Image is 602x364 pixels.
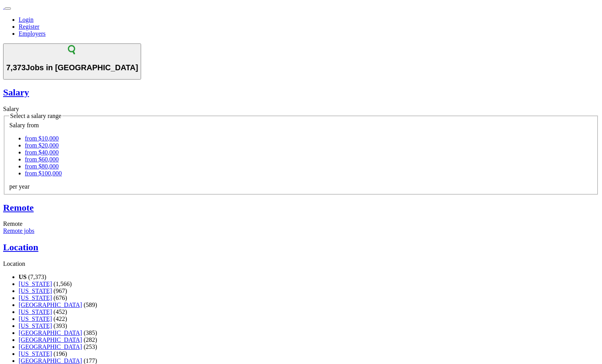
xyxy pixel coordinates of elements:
[19,30,45,37] a: Employers
[3,220,599,227] div: Remote
[19,16,33,23] a: Login
[19,343,82,350] a: [GEOGRAPHIC_DATA]
[19,281,52,287] a: [US_STATE]
[25,149,59,156] a: from $40,000
[19,295,52,301] a: [US_STATE]
[19,274,26,280] strong: US
[5,7,11,10] button: Toggle main navigation menu
[3,227,34,234] a: Remote jobs
[19,288,52,294] a: [US_STATE]
[3,260,599,267] div: Location
[25,170,62,177] a: from $100,000
[84,336,97,343] span: (282)
[19,336,82,343] a: [GEOGRAPHIC_DATA]
[84,302,97,308] span: (589)
[54,322,67,329] span: (393)
[28,274,46,280] span: (7,373)
[9,183,593,190] div: per year
[19,302,82,308] a: [GEOGRAPHIC_DATA]
[19,329,82,336] a: [GEOGRAPHIC_DATA]
[25,142,59,149] a: from $20,000
[9,122,39,128] label: Salary from
[6,63,26,72] span: 7,373
[19,315,52,322] a: [US_STATE]
[54,288,67,294] span: (967)
[54,295,67,301] span: (676)
[19,309,52,315] a: [US_STATE]
[84,329,97,336] span: (385)
[3,87,599,98] a: Salary
[3,242,599,253] a: Location
[19,350,52,357] a: [US_STATE]
[9,113,62,120] legend: Select a salary range
[25,156,59,163] a: from $60,000
[54,315,67,322] span: (422)
[6,63,138,72] h1: Jobs in [GEOGRAPHIC_DATA]
[54,350,67,357] span: (196)
[3,106,599,113] div: Salary
[25,163,59,170] a: from $80,000
[84,343,97,350] span: (253)
[3,203,599,213] a: Remote
[84,357,97,364] span: (177)
[54,309,67,315] span: (452)
[25,135,59,142] a: from $10,000
[19,357,82,364] a: [GEOGRAPHIC_DATA]
[19,322,52,329] a: [US_STATE]
[3,43,141,80] button: 7,373Jobs in [GEOGRAPHIC_DATA]
[54,281,72,287] span: (1,566)
[19,23,39,30] a: Register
